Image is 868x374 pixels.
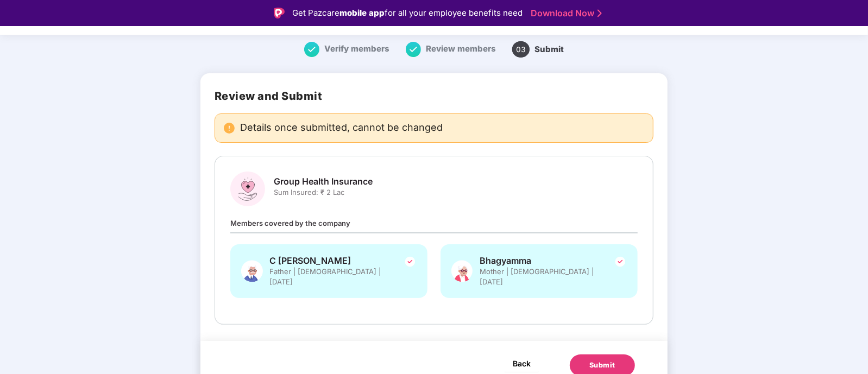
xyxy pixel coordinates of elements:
[240,123,443,134] span: Details once submitted, cannot be changed
[230,219,350,227] span: Members covered by the company
[534,44,564,54] span: Submit
[274,8,285,18] img: Logo
[531,8,599,19] a: Download Now
[426,43,496,54] span: Review members
[215,90,653,103] h2: Review and Submit
[512,41,530,58] span: 03
[480,267,599,287] span: Mother | [DEMOGRAPHIC_DATA] | [DATE]
[304,42,319,57] img: svg+xml;base64,PHN2ZyB4bWxucz0iaHR0cDovL3d3dy53My5vcmcvMjAwMC9zdmciIHdpZHRoPSIxNiIgaGVpZ2h0PSIxNi...
[404,255,417,268] img: svg+xml;base64,PHN2ZyBpZD0iVGljay0yNHgyNCIgeG1sbnM9Imh0dHA6Ly93d3cudzMub3JnLzIwMDAvc3ZnIiB3aWR0aD...
[224,123,235,134] img: svg+xml;base64,PHN2ZyBpZD0iRGFuZ2VyX2FsZXJ0IiBkYXRhLW5hbWU9IkRhbmdlciBhbGVydCIgeG1sbnM9Imh0dHA6Ly...
[505,354,539,372] button: Back
[269,255,389,267] span: C [PERSON_NAME]
[274,187,373,198] span: Sum Insured: ₹ 2 Lac
[292,7,523,20] div: Get Pazcare for all your employee benefits need
[269,267,389,287] span: Father | [DEMOGRAPHIC_DATA] | [DATE]
[230,172,265,206] img: svg+xml;base64,PHN2ZyBpZD0iR3JvdXBfSGVhbHRoX0luc3VyYW5jZSIgZGF0YS1uYW1lPSJHcm91cCBIZWFsdGggSW5zdX...
[614,255,627,268] img: svg+xml;base64,PHN2ZyBpZD0iVGljay0yNHgyNCIgeG1sbnM9Imh0dHA6Ly93d3cudzMub3JnLzIwMDAvc3ZnIiB3aWR0aD...
[324,43,389,54] span: Verify members
[480,255,599,267] span: Bhagyamma
[513,357,531,370] span: Back
[274,176,373,187] span: Group Health Insurance
[241,255,263,287] img: svg+xml;base64,PHN2ZyBpZD0iRmF0aGVyX0dyZXkiIHhtbG5zPSJodHRwOi8vd3d3LnczLm9yZy8yMDAwL3N2ZyIgeG1sbn...
[339,8,385,18] strong: mobile app
[589,360,615,371] div: Submit
[406,42,421,57] img: svg+xml;base64,PHN2ZyB4bWxucz0iaHR0cDovL3d3dy53My5vcmcvMjAwMC9zdmciIHdpZHRoPSIxNiIgaGVpZ2h0PSIxNi...
[451,255,473,287] img: svg+xml;base64,PHN2ZyB4bWxucz0iaHR0cDovL3d3dy53My5vcmcvMjAwMC9zdmciIHhtbG5zOnhsaW5rPSJodHRwOi8vd3...
[597,8,602,19] img: Stroke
